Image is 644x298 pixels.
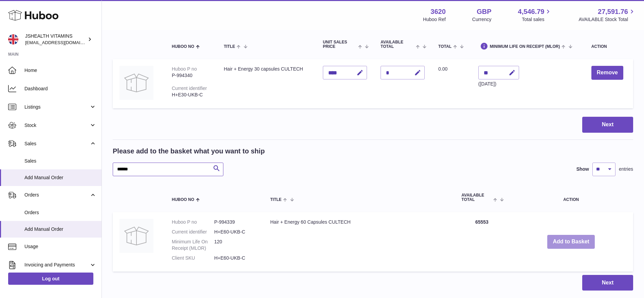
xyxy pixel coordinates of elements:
[591,44,626,49] div: Action
[24,122,89,129] span: Stock
[172,66,197,72] div: Huboo P no
[438,66,447,72] span: 0.00
[8,34,18,44] img: internalAdmin-3620@internal.huboo.com
[119,66,153,100] img: Hair + Energy 30 capsules CULTECH
[8,273,93,285] a: Log out
[214,229,257,235] dd: H+E60-UKB-C
[24,141,89,147] span: Sales
[582,275,633,291] button: Next
[24,243,96,250] span: Usage
[119,219,153,253] img: Hair + Energy 60 Capsules CULTECH
[263,212,455,271] td: Hair + Energy 60 Capsules CULTECH
[24,174,96,181] span: Add Manual Order
[619,166,633,172] span: entries
[214,219,257,225] dd: P-994339
[172,72,210,79] div: P-994340
[478,81,519,87] div: ([DATE])
[438,44,452,49] span: Total
[217,59,316,108] td: Hair + Energy 30 capsules CULTECH
[24,104,89,110] span: Listings
[172,92,210,98] div: H+E30-UKB-C
[24,226,96,232] span: Add Manual Order
[477,7,491,16] strong: GBP
[582,117,633,133] button: Next
[423,16,446,23] div: Huboo Ref
[172,219,214,225] dt: Huboo P no
[323,40,356,49] span: Unit Sales Price
[547,235,595,249] button: Add to Basket
[578,7,636,23] a: 27,591.76 AVAILABLE Stock Total
[591,66,623,80] button: Remove
[455,212,509,271] td: 65553
[381,40,414,49] span: AVAILABLE Total
[472,16,492,23] div: Currency
[24,209,96,216] span: Orders
[509,186,633,209] th: Action
[172,198,194,202] span: Huboo no
[522,16,552,23] span: Total sales
[461,193,492,202] span: AVAILABLE Total
[214,255,257,261] dd: H+E60-UKB-C
[576,166,589,172] label: Show
[24,262,89,268] span: Invoicing and Payments
[172,229,214,235] dt: Current identifier
[24,67,96,74] span: Home
[270,198,281,202] span: Title
[113,147,265,156] h2: Please add to the basket what you want to ship
[172,86,207,91] div: Current identifier
[518,7,545,16] span: 4,546.79
[24,86,96,92] span: Dashboard
[172,239,214,252] dt: Minimum Life On Receipt (MLOR)
[24,158,96,164] span: Sales
[578,16,636,23] span: AVAILABLE Stock Total
[172,44,194,49] span: Huboo no
[598,7,628,16] span: 27,591.76
[25,40,100,45] span: [EMAIL_ADDRESS][DOMAIN_NAME]
[490,44,560,49] span: Minimum Life On Receipt (MLOR)
[172,255,214,261] dt: Client SKU
[25,33,86,46] div: JSHEALTH VITAMINS
[518,7,552,23] a: 4,546.79 Total sales
[214,239,257,252] dd: 120
[24,192,89,198] span: Orders
[224,44,235,49] span: Title
[430,7,446,16] strong: 3620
